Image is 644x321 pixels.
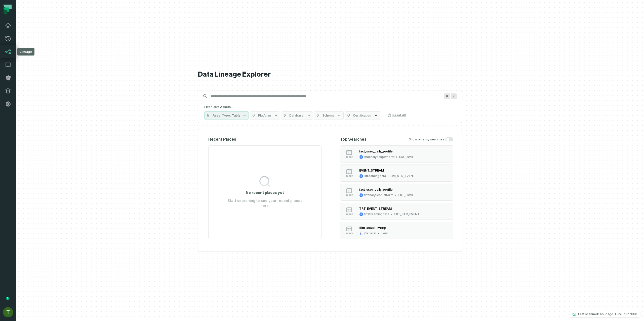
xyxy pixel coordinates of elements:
relative-time: Oct 8, 2025, 3:29 PM GMT+3 [598,312,613,316]
div: Lineage [17,48,34,56]
img: avatar of Tomer Galun [3,307,13,317]
div: Tooltip anchor [6,296,10,301]
p: Last scanned [578,312,613,317]
button: Last scanned[DATE] 3:29:06 PMc8bc880 [569,311,640,317]
span: Press ⌘ + K to focus the search bar [444,93,450,99]
h4: c8bc880 [624,313,637,316]
h1: Data Lineage Explorer [198,70,462,79]
span: Press ⌘ + K to focus the search bar [451,93,457,99]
